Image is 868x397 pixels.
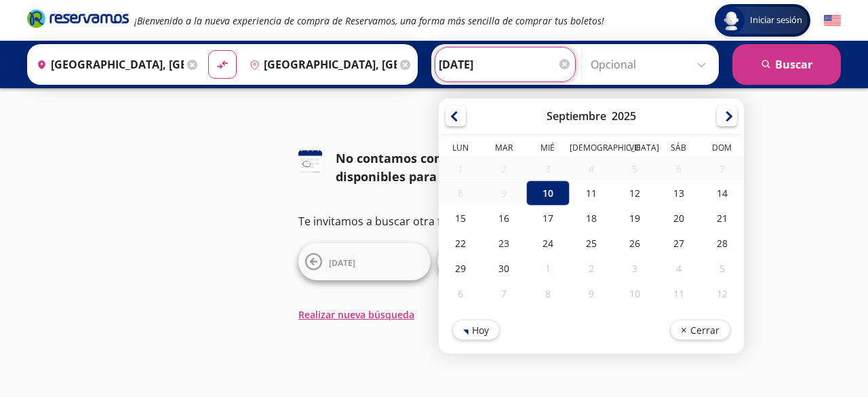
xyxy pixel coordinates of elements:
div: 11-Sep-25 [570,181,613,206]
div: No contamos con horarios disponibles para esta fecha [336,149,570,186]
div: 12-Oct-25 [701,281,744,306]
button: Hoy [452,320,500,340]
span: [DATE] [329,257,355,269]
input: Elegir Fecha [439,48,572,81]
div: 26-Sep-25 [613,231,656,256]
input: Buscar Destino [244,48,397,81]
div: 01-Oct-25 [526,256,570,281]
div: 03-Sep-25 [526,157,570,181]
em: ¡Bienvenido a la nueva experiencia de compra de Reservamos, una forma más sencilla de comprar tus... [134,14,604,27]
div: 08-Sep-25 [439,181,482,205]
button: Buscar [732,44,841,85]
div: 25-Sep-25 [570,231,613,256]
div: 28-Sep-25 [701,231,744,256]
th: Jueves [570,142,613,157]
div: 05-Sep-25 [613,157,656,181]
button: Cerrar [670,320,730,340]
a: Brand Logo [27,8,129,33]
div: 02-Sep-25 [482,157,526,181]
input: Buscar Origen [31,48,184,81]
div: 2025 [612,109,636,124]
div: 03-Oct-25 [613,256,656,281]
button: [DATE]Desde:$1,100MXN [437,243,570,280]
div: 09-Sep-25 [482,181,526,205]
div: 07-Oct-25 [482,281,526,306]
div: 14-Sep-25 [701,181,744,206]
span: Iniciar sesión [745,14,808,27]
div: 09-Oct-25 [570,281,613,306]
div: 16-Sep-25 [482,206,526,231]
th: Sábado [656,142,700,157]
div: 08-Oct-25 [526,281,570,306]
div: 06-Sep-25 [656,157,700,181]
p: Te invitamos a buscar otra fecha o ruta [298,213,570,229]
div: 11-Oct-25 [656,281,700,306]
input: Opcional [591,48,712,81]
th: Domingo [701,142,744,157]
div: 04-Sep-25 [570,157,613,181]
div: 10-Oct-25 [613,281,656,306]
div: 07-Sep-25 [701,157,744,181]
div: 13-Sep-25 [656,181,700,206]
div: 29-Sep-25 [439,256,482,281]
div: 04-Oct-25 [656,256,700,281]
div: 21-Sep-25 [701,206,744,231]
button: [DATE] [298,243,431,280]
div: 01-Sep-25 [439,157,482,181]
div: 06-Oct-25 [439,281,482,306]
div: 17-Sep-25 [526,206,570,231]
div: 15-Sep-25 [439,206,482,231]
th: Lunes [439,142,482,157]
div: 20-Sep-25 [656,206,700,231]
div: 02-Oct-25 [570,256,613,281]
div: 22-Sep-25 [439,231,482,256]
div: 10-Sep-25 [526,181,570,206]
div: Septiembre [547,109,606,124]
div: 19-Sep-25 [613,206,656,231]
button: English [824,12,841,29]
th: Miércoles [526,142,570,157]
div: 05-Oct-25 [701,256,744,281]
div: 30-Sep-25 [482,256,526,281]
div: 24-Sep-25 [526,231,570,256]
div: 18-Sep-25 [570,206,613,231]
th: Viernes [613,142,656,157]
div: 23-Sep-25 [482,231,526,256]
i: Brand Logo [27,8,129,29]
div: 12-Sep-25 [613,181,656,206]
th: Martes [482,142,526,157]
button: Realizar nueva búsqueda [298,307,414,322]
div: 27-Sep-25 [656,231,700,256]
